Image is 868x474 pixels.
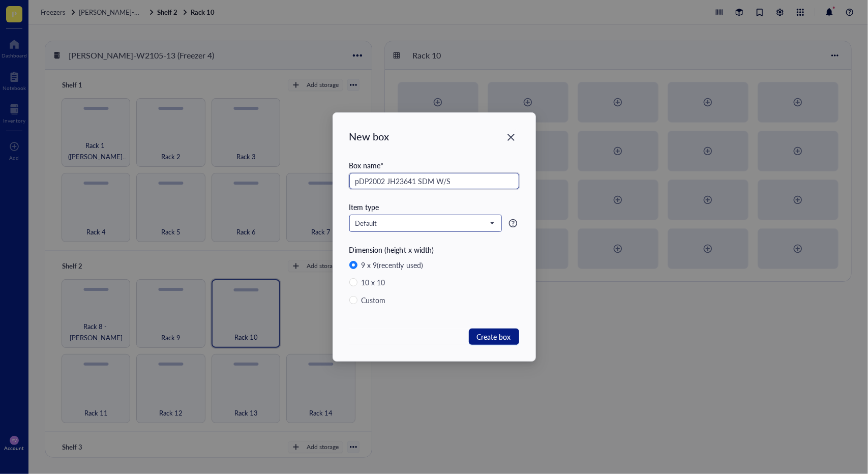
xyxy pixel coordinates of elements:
span: Create box [477,331,511,342]
input: e.g. DNA protein [349,173,519,189]
span: Close [503,131,519,143]
div: Dimension (height x width) [349,244,519,255]
div: Item type [349,201,519,213]
button: Close [503,129,519,145]
div: Custom [362,294,386,306]
span: Default [355,219,494,228]
div: Box name [349,160,519,171]
div: 10 x 10 [362,277,385,288]
button: Create box [469,329,519,345]
div: New box [349,129,390,143]
div: 9 x 9 (recently used) [362,259,423,271]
